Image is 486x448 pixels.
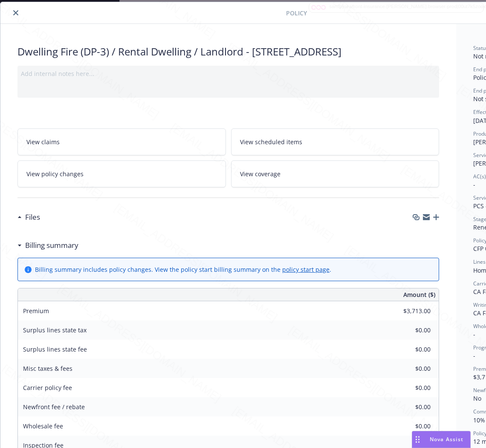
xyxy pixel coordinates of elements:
[380,381,436,394] input: 0.00
[25,212,40,223] h3: Files
[473,180,475,189] span: -
[403,290,435,299] span: Amount ($)
[17,240,78,251] div: Billing summary
[17,160,226,187] a: View policy changes
[380,401,436,413] input: 0.00
[23,422,63,430] span: Wholesale fee
[231,128,440,155] a: View scheduled items
[473,330,475,338] span: -
[380,324,436,337] input: 0.00
[11,8,21,18] button: close
[380,343,436,356] input: 0.00
[282,265,330,273] a: policy start page
[26,137,60,146] span: View claims
[380,305,436,317] input: 0.00
[23,345,87,353] span: Surplus lines state fee
[286,9,307,17] span: Policy
[17,128,226,155] a: View claims
[412,431,423,448] div: Drag to move
[25,240,78,251] h3: Billing summary
[23,403,85,411] span: Newfront fee / rebate
[23,384,72,392] span: Carrier policy fee
[473,352,475,360] span: -
[473,173,486,180] span: AC(s)
[473,394,481,402] span: No
[26,169,84,178] span: View policy changes
[240,169,281,178] span: View coverage
[430,436,463,443] span: Nova Assist
[23,307,49,315] span: Premium
[380,362,436,375] input: 0.00
[23,326,87,334] span: Surplus lines state tax
[17,44,439,59] div: Dwelling Fire (DP-3) / Rental Dwelling / Landlord - [STREET_ADDRESS]
[412,431,471,448] button: Nova Assist
[380,420,436,433] input: 0.00
[21,69,436,78] div: Add internal notes here...
[231,160,440,187] a: View coverage
[35,265,331,274] div: Billing summary includes policy changes. View the policy start billing summary on the .
[240,137,302,146] span: View scheduled items
[23,364,72,372] span: Misc taxes & fees
[17,212,40,223] div: Files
